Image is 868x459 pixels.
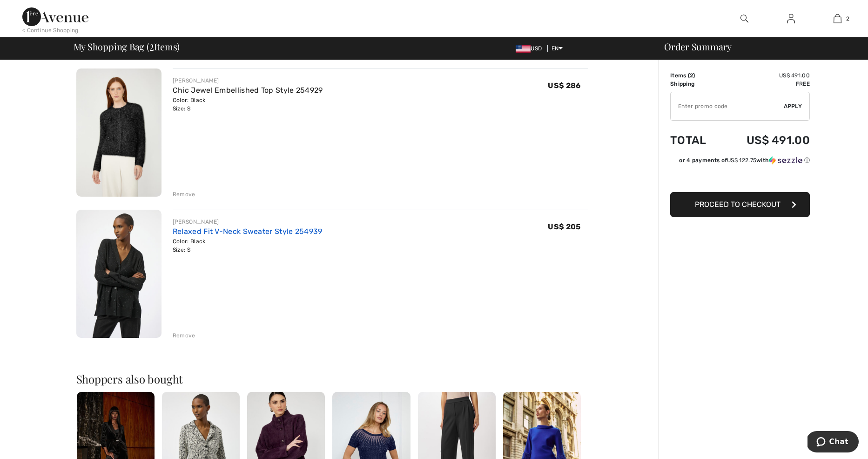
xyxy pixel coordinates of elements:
td: US$ 491.00 [721,124,810,156]
iframe: PayPal-paypal [670,168,810,189]
img: Sezzle [769,156,802,164]
div: Order Summary [653,42,862,51]
span: EN [552,45,563,52]
div: or 4 payments ofUS$ 122.75withSezzle Click to learn more about Sezzle [670,156,810,168]
td: Items ( ) [670,71,721,80]
span: US$ 205 [548,222,580,231]
img: Relaxed Fit V-Neck Sweater Style 254939 [76,210,161,338]
a: 2 [814,13,860,24]
img: Chic Jewel Embellished Top Style 254929 [76,69,161,197]
span: US$ 122.75 [727,157,756,164]
div: Color: Black Size: S [173,96,323,113]
div: [PERSON_NAME] [173,76,323,85]
img: My Info [787,13,795,24]
button: Proceed to Checkout [670,192,810,217]
input: Promo code [671,92,784,120]
span: My Shopping Bag ( Items) [74,42,180,51]
span: USD [516,45,545,52]
h2: Shoppers also bought [76,373,588,384]
span: Proceed to Checkout [695,200,781,209]
td: Free [721,80,810,88]
div: [PERSON_NAME] [173,218,323,226]
img: search the website [740,13,748,24]
iframe: Opens a widget where you can chat to one of our agents [807,431,859,454]
span: US$ 286 [548,81,580,90]
a: Relaxed Fit V-Neck Sweater Style 254939 [173,227,323,236]
img: My Bag [834,13,841,24]
span: 2 [846,14,849,23]
td: US$ 491.00 [721,71,810,80]
div: < Continue Shopping [22,26,79,34]
div: Color: Black Size: S [173,237,323,254]
span: 2 [149,40,154,52]
td: Shipping [670,80,721,88]
div: Remove [173,190,195,199]
a: Chic Jewel Embellished Top Style 254929 [173,86,323,95]
td: Total [670,124,721,156]
span: Apply [784,102,802,110]
a: Sign In [780,13,802,25]
span: 2 [690,72,693,79]
div: or 4 payments of with [679,156,810,164]
div: Remove [173,331,195,340]
img: 1ère Avenue [22,7,88,26]
img: US Dollar [516,45,531,53]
